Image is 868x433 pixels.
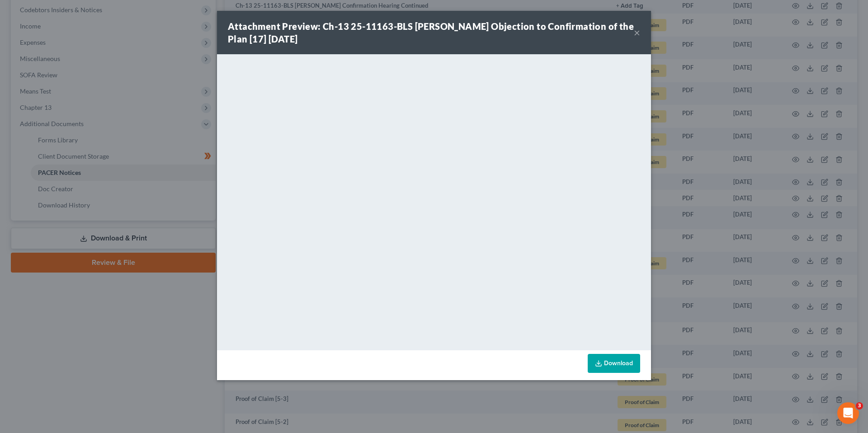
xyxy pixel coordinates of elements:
button: × [634,27,640,38]
iframe: Intercom live chat [837,402,859,424]
span: 3 [856,402,863,409]
a: Download [588,354,640,373]
iframe: <object ng-attr-data='[URL][DOMAIN_NAME]' type='application/pdf' width='100%' height='650px'></ob... [217,54,651,348]
strong: Attachment Preview: Ch-13 25-11163-BLS [PERSON_NAME] Objection to Confirmation of the Plan [17] [... [228,21,634,44]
